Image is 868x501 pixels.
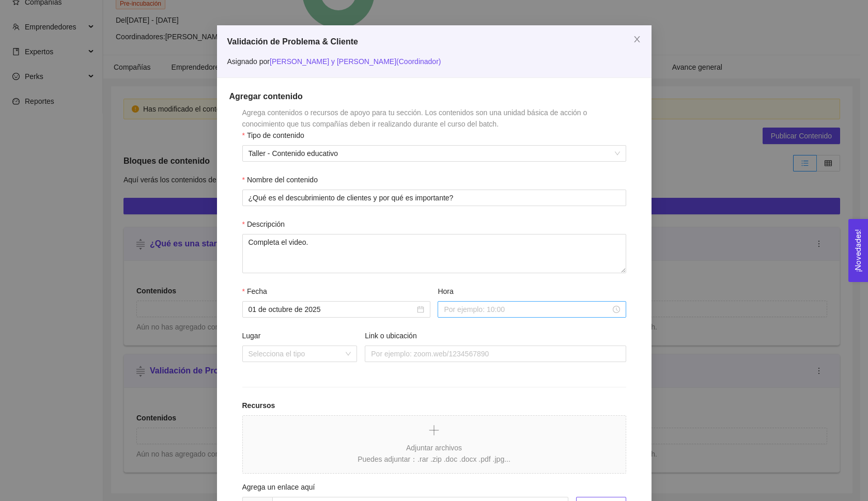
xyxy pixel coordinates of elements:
[242,481,315,493] label: Agrega un enlace aquí
[243,416,626,473] span: Adjuntar archivosPuedes adjuntar：.rar .zip .doc .docx .pdf .jpg...
[249,146,620,161] span: Taller - Contenido educativo
[242,174,318,185] label: Nombre del contenido
[249,304,415,315] input: Fecha
[242,234,626,273] textarea: Descripción
[242,286,267,297] label: Fecha
[623,25,652,54] button: Close
[242,108,587,128] span: Agrega contenidos o recursos de apoyo para tu sección. Los contenidos son una unidad básica de ac...
[242,400,275,411] b: Recursos
[242,190,626,206] input: Nombre del contenido
[227,56,641,67] span: Asignado por
[227,36,641,48] h5: Validación de Problema & Cliente
[270,57,441,66] span: [PERSON_NAME] y [PERSON_NAME] ( Coordinador )
[848,219,868,282] button: Open Feedback Widget
[365,330,416,341] label: Link o ubicación
[358,444,510,463] span: Adjuntar archivos
[428,424,440,436] span: plus
[438,286,453,297] label: Hora
[444,304,610,315] input: Hora
[229,90,639,103] h5: Agregar contenido
[242,130,304,141] label: Tipo de contenido
[365,346,626,362] input: Link o ubicación
[242,330,261,341] label: Lugar
[633,35,641,43] span: close
[242,218,285,230] label: Descripción
[358,455,510,463] span: Puedes adjuntar：.rar .zip .doc .docx .pdf .jpg...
